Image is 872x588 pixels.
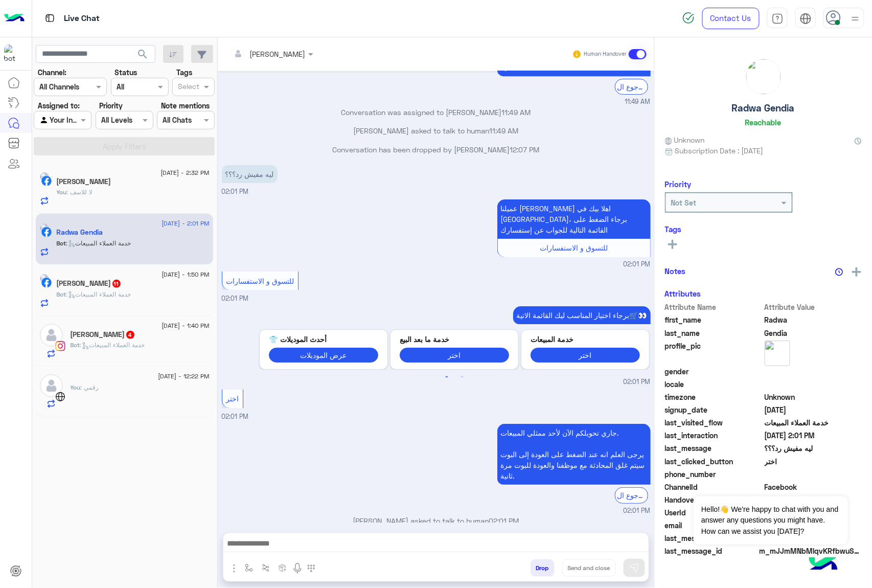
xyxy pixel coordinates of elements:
[665,533,763,544] span: last_message_sentiment
[806,547,841,583] img: hulul-logo.png
[279,564,287,572] img: create order
[665,404,763,415] span: signup_date
[57,290,66,298] span: Bot
[665,224,862,234] h6: Tags
[489,516,519,525] span: 02:01 PM
[624,506,651,516] span: 02:01 PM
[694,496,847,545] span: Hello!👋 We're happy to chat with you and answer any questions you might have. How can we assist y...
[682,12,695,24] img: spinner
[228,562,240,575] img: send attachment
[624,260,651,269] span: 02:01 PM
[162,219,209,228] span: [DATE] - 2:01 PM
[457,372,467,382] button: 2 of 2
[158,372,209,381] span: [DATE] - 12:22 PM
[162,321,209,330] span: [DATE] - 1:40 PM
[765,379,862,390] span: null
[765,328,862,338] span: Gendia
[81,383,99,391] span: رقمي
[40,172,49,182] img: picture
[665,456,763,467] span: last_clicked_button
[400,348,509,363] button: اختر
[665,469,763,480] span: phone_number
[849,12,862,25] img: profile
[66,290,131,298] span: : خدمة العملاء المبيعات
[222,125,651,136] p: [PERSON_NAME] asked to talk to human
[665,430,763,441] span: last_interaction
[57,228,103,237] h5: Radwa Gendia
[222,295,249,302] span: 02:01 PM
[400,334,509,345] p: خدمة ما بعد البيع
[665,302,763,312] span: Attribute Name
[57,279,122,288] h5: Esraa Abd Elfatah
[665,494,763,505] span: HandoverOn
[57,177,111,186] h5: Ahmed Atef
[665,134,705,145] span: Unknown
[732,102,795,114] h5: Radwa Gendia
[57,188,67,196] span: You
[625,97,651,107] span: 11:49 AM
[41,176,52,186] img: Facebook
[4,44,22,63] img: 713415422032625
[540,243,608,252] span: للتسوق و الاستفسارات
[513,306,651,324] p: 9/9/2025, 2:01 PM
[161,100,210,111] label: Note mentions
[765,302,862,312] span: Attribute Value
[531,348,640,363] button: اختر
[665,443,763,454] span: last_message
[57,239,66,247] span: Bot
[71,341,80,349] span: Bot
[99,100,123,111] label: Priority
[562,559,616,577] button: Send and close
[262,564,270,572] img: Trigger scenario
[71,383,81,391] span: You
[222,515,651,526] p: [PERSON_NAME] asked to talk to human
[665,379,763,390] span: locale
[624,377,651,387] span: 02:01 PM
[665,366,763,377] span: gender
[38,67,66,78] label: Channel:
[274,559,291,576] button: create order
[40,274,49,283] img: picture
[114,67,137,78] label: Status
[176,67,192,78] label: Tags
[702,8,760,29] a: Contact Us
[745,118,782,127] h6: Reachable
[765,430,862,441] span: 2025-09-09T11:01:51.173Z
[772,13,784,25] img: tab
[43,12,56,25] img: tab
[71,330,135,339] h5: Mahmoud Maged
[66,239,131,247] span: : خدمة العملاء المبيعات
[665,328,763,338] span: last_name
[665,546,758,556] span: last_message_id
[665,507,763,518] span: UserId
[531,559,555,577] button: Drop
[497,199,651,239] p: 9/9/2025, 2:01 PM
[226,394,239,403] span: اختر
[490,126,519,135] span: 11:49 AM
[665,314,763,325] span: first_name
[767,8,788,29] a: tab
[41,278,52,288] img: Facebook
[765,469,862,480] span: null
[442,372,452,382] button: 1 of 2
[226,277,294,285] span: للتسوق و الاستفسارات
[4,8,25,29] img: Logo
[765,314,862,325] span: Radwa
[41,227,52,237] img: Facebook
[510,145,540,154] span: 12:07 PM
[40,374,63,397] img: defaultAdmin.png
[34,137,215,155] button: Apply Filters
[222,188,249,195] span: 02:01 PM
[615,79,648,95] div: الرجوع ال Bot
[665,392,763,402] span: timezone
[291,562,304,575] img: send voice note
[665,520,763,531] span: email
[38,100,80,111] label: Assigned to:
[800,13,812,25] img: tab
[765,404,862,415] span: 2024-11-21T00:14:37.173Z
[665,266,686,276] h6: Notes
[269,348,378,363] button: عرض الموديلات
[307,564,315,573] img: make a call
[55,392,65,402] img: WebChat
[258,559,274,576] button: Trigger scenario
